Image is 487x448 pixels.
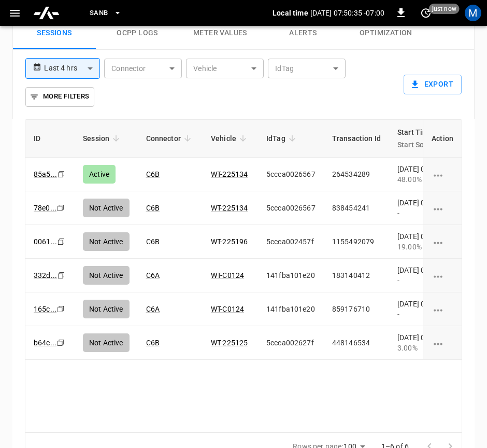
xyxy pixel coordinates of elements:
[85,3,126,23] button: SanB
[258,326,324,360] td: 5ccca002627f
[211,170,248,178] a: WT-225134
[397,332,449,353] div: [DATE] 04:29:53
[258,191,324,225] td: 5ccca0026567
[258,225,324,259] td: 5ccca002457f
[465,5,481,21] div: profile-icon
[146,237,160,246] a: C6B
[258,259,324,292] td: 141fba101e20
[397,265,449,286] div: [DATE] 04:48:36
[397,126,447,151] span: Start TimeStart SoC
[418,5,434,21] button: set refresh interval
[345,17,427,50] button: Optimization
[397,309,449,319] div: -
[34,204,56,212] a: 78e0...
[432,270,453,281] div: charging session options
[429,4,460,14] span: just now
[397,164,449,185] div: [DATE] 06:56:12
[397,174,449,185] div: 48.00%
[324,292,389,326] td: 859176710
[397,208,449,218] div: -
[432,236,453,247] div: charging session options
[211,339,248,347] a: WT-225125
[56,270,67,281] div: copy
[146,132,194,145] span: Connector
[324,191,389,225] td: 838454241
[324,259,389,292] td: 183140412
[310,8,384,18] p: [DATE] 07:50:35 -07:00
[44,59,100,78] div: Last 4 hrs
[146,170,160,178] a: C6B
[83,333,130,352] div: Not Active
[56,236,67,247] div: copy
[56,169,67,180] div: copy
[397,198,449,218] div: [DATE] 06:48:43
[83,232,130,251] div: Not Active
[83,199,130,217] div: Not Active
[397,242,449,252] div: 19.00%
[397,126,433,151] div: Start Time
[56,202,66,214] div: copy
[432,338,453,348] div: charging session options
[211,237,248,246] a: WT-225196
[146,305,160,313] a: C6A
[211,204,248,212] a: WT-225134
[83,165,116,184] div: Active
[404,75,462,94] button: Export
[56,303,66,315] div: copy
[432,304,453,314] div: charging session options
[56,337,66,348] div: copy
[25,87,94,107] button: More Filters
[25,119,462,433] div: sessions table
[397,343,449,353] div: 3.00%
[83,300,130,318] div: Not Active
[25,120,75,158] th: ID
[432,203,453,213] div: charging session options
[34,339,56,347] a: b64c...
[83,132,123,145] span: Session
[211,132,250,145] span: Vehicle
[33,3,60,23] img: ampcontrol.io logo
[324,225,389,259] td: 1155492079
[146,204,160,212] a: C6B
[146,339,160,347] a: C6B
[324,120,389,158] th: Transaction Id
[83,266,130,285] div: Not Active
[34,237,57,246] a: 0061...
[96,17,179,50] button: Ocpp logs
[262,17,345,50] button: Alerts
[90,7,108,19] span: SanB
[397,275,449,286] div: -
[397,138,433,151] p: Start SoC
[258,292,324,326] td: 141fba101e20
[423,120,462,158] th: Action
[13,17,96,50] button: Sessions
[211,305,244,313] a: WT-C0124
[397,299,449,319] div: [DATE] 04:40:05
[179,17,262,50] button: Meter Values
[273,8,308,18] p: Local time
[34,170,57,178] a: 85a5...
[324,326,389,360] td: 448146534
[324,158,389,191] td: 264534289
[397,231,449,252] div: [DATE] 05:18:14
[146,271,160,279] a: C6A
[211,271,244,279] a: WT-C0124
[266,132,299,145] span: IdTag
[258,158,324,191] td: 5ccca0026567
[34,271,57,279] a: 332d...
[432,169,453,179] div: charging session options
[34,305,56,313] a: 165c...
